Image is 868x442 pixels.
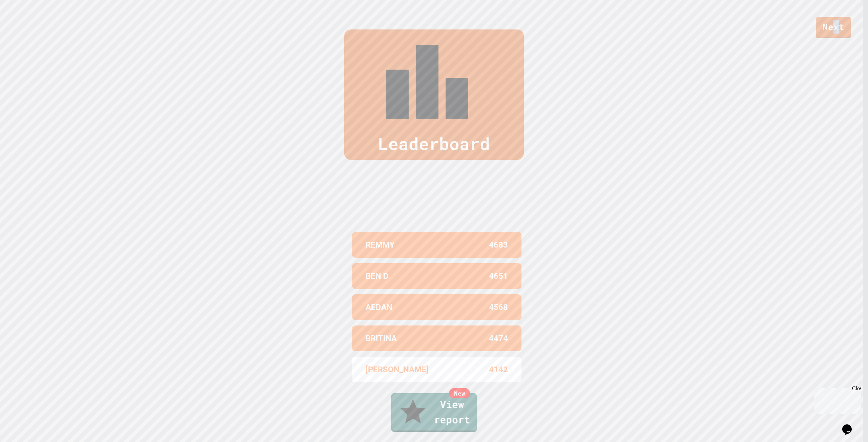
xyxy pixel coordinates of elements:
p: 4142 [489,363,508,376]
p: AEDAN [366,301,392,313]
div: New [449,388,470,398]
p: BRITINA [366,332,397,344]
p: 4474 [489,332,508,344]
p: 4683 [489,239,508,251]
a: View report [391,393,477,432]
p: 4568 [489,301,508,313]
div: Chat with us now!Close [3,3,47,43]
p: 4651 [489,270,508,282]
p: REMMY [366,239,395,251]
p: [PERSON_NAME] [366,363,429,376]
p: BEN D [366,270,389,282]
iframe: chat widget [840,415,861,435]
div: Leaderboard [344,29,524,160]
a: Next [816,17,851,38]
iframe: chat widget [812,385,861,414]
